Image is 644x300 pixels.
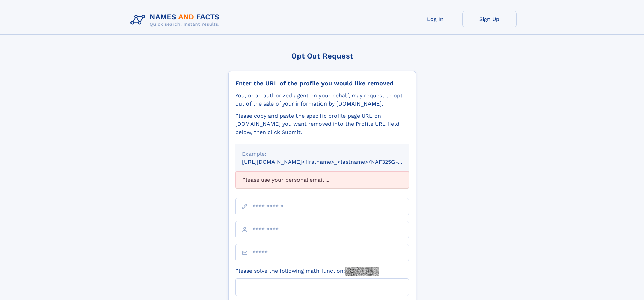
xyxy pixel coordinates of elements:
a: Log In [408,11,462,27]
label: Please solve the following math function: [235,267,379,276]
img: Logo Names and Facts [128,11,225,29]
div: Example: [242,150,402,158]
small: [URL][DOMAIN_NAME]<firstname>_<lastname>/NAF325G-xxxxxxxx [242,159,422,165]
a: Sign Up [462,11,517,27]
div: You, or an authorized agent on your behalf, may request to opt-out of the sale of your informatio... [235,92,409,108]
div: Please use your personal email ... [235,171,409,188]
div: Opt Out Request [228,52,416,60]
div: Enter the URL of the profile you would like removed [235,79,409,87]
div: Please copy and paste the specific profile page URL on [DOMAIN_NAME] you want removed into the Pr... [235,112,409,136]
